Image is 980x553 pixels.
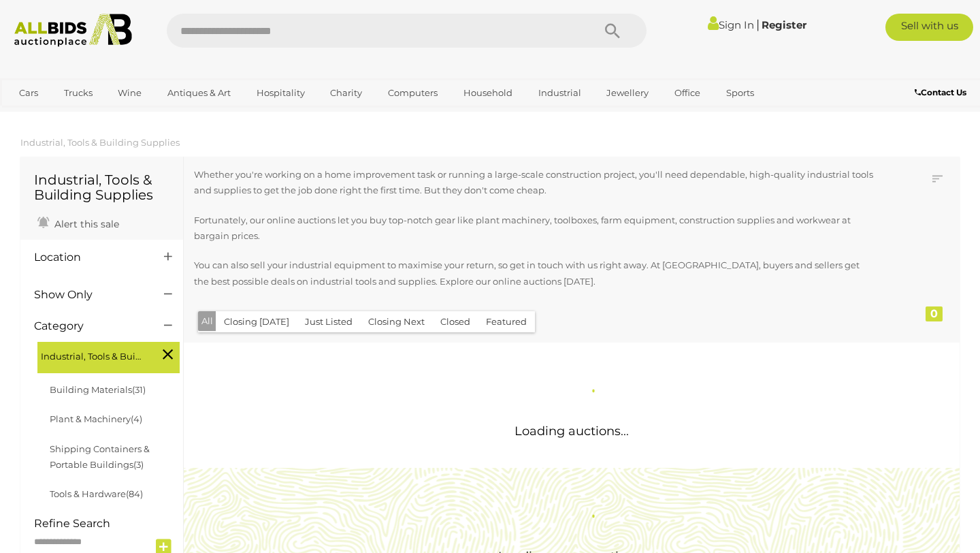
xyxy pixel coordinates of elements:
[432,311,478,332] button: Closed
[34,289,144,301] h4: Show Only
[248,82,314,104] a: Hospitality
[926,306,943,321] div: 0
[885,14,973,41] a: Sell with us
[10,104,125,127] a: [GEOGRAPHIC_DATA]
[20,137,180,148] a: Industrial, Tools & Building Supplies
[7,14,140,47] img: Allbids.com.au
[126,488,143,499] span: (84)
[50,488,143,499] a: Tools & Hardware(84)
[360,311,433,332] button: Closing Next
[717,82,763,104] a: Sports
[50,413,142,424] a: Plant & Machinery(4)
[455,82,521,104] a: Household
[478,311,535,332] button: Featured
[132,384,146,395] span: (31)
[133,459,144,470] span: (3)
[41,345,143,364] span: Industrial, Tools & Building Supplies
[50,384,146,395] a: Building Materials(31)
[321,82,371,104] a: Charity
[109,82,150,104] a: Wine
[34,172,169,202] h1: Industrial, Tools & Building Supplies
[34,320,144,332] h4: Category
[194,212,877,244] p: Fortunately, our online auctions let you buy top-notch gear like plant machinery, toolboxes, farm...
[34,212,122,233] a: Alert this sale
[514,424,629,439] span: Loading auctions...
[756,17,759,32] span: |
[216,311,297,332] button: Closing [DATE]
[915,87,966,97] b: Contact Us
[194,257,877,289] p: You can also sell your industrial equipment to maximise your return, so get in touch with us righ...
[762,18,806,31] a: Register
[529,82,590,104] a: Industrial
[34,518,180,530] h4: Refine Search
[598,82,657,104] a: Jewellery
[131,413,142,424] span: (4)
[55,82,101,104] a: Trucks
[50,443,150,470] a: Shipping Containers & Portable Buildings(3)
[915,85,970,100] a: Contact Us
[379,82,446,104] a: Computers
[51,218,119,230] span: Alert this sale
[297,311,361,332] button: Just Listed
[10,82,47,104] a: Cars
[708,18,754,31] a: Sign In
[194,167,877,199] p: Whether you're working on a home improvement task or running a large-scale construction project, ...
[666,82,709,104] a: Office
[34,251,144,264] h4: Location
[159,82,240,104] a: Antiques & Art
[578,14,647,48] button: Search
[198,311,216,331] button: All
